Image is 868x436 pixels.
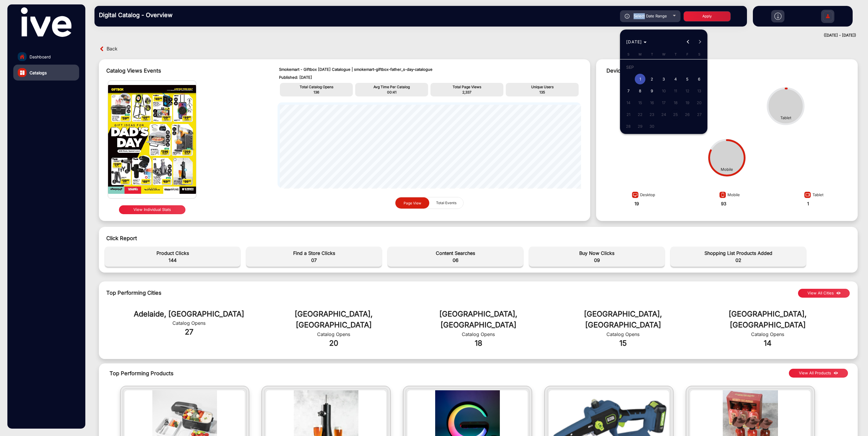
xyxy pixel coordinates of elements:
span: 27 [694,109,704,120]
button: September 24, 2025 [658,109,670,120]
span: 28 [623,121,634,132]
span: M [639,52,642,56]
button: September 27, 2025 [693,109,705,120]
button: September 22, 2025 [634,109,646,120]
button: September 11, 2025 [670,85,681,97]
button: September 7, 2025 [622,85,634,97]
span: [DATE] [626,39,642,44]
button: September 26, 2025 [681,109,693,120]
span: S [627,52,629,56]
span: 12 [682,86,693,96]
span: 29 [635,121,645,132]
span: 1 [635,74,645,84]
span: 13 [694,86,704,96]
span: 22 [635,109,645,120]
button: September 23, 2025 [646,109,658,120]
td: SEP [622,61,705,73]
button: September 14, 2025 [622,97,634,109]
button: September 15, 2025 [634,97,646,109]
button: September 3, 2025 [658,73,670,85]
button: September 28, 2025 [622,120,634,132]
span: 3 [658,74,669,84]
span: S [698,52,700,56]
span: W [662,52,665,56]
button: Choose month and year [624,37,649,47]
button: September 6, 2025 [693,73,705,85]
span: 21 [623,109,634,120]
span: 20 [694,97,704,108]
button: September 9, 2025 [646,85,658,97]
span: T [675,52,677,56]
span: 10 [658,86,669,96]
span: 14 [623,97,634,108]
span: 19 [682,97,693,108]
button: September 4, 2025 [670,73,681,85]
button: September 1, 2025 [634,73,646,85]
span: 7 [623,86,634,96]
span: 18 [670,97,681,108]
span: 24 [658,109,669,120]
button: September 21, 2025 [622,109,634,120]
span: 25 [670,109,681,120]
button: September 2, 2025 [646,73,658,85]
span: 26 [682,109,693,120]
button: September 8, 2025 [634,85,646,97]
button: September 19, 2025 [681,97,693,109]
span: 4 [670,74,681,84]
span: 5 [682,74,693,84]
button: September 25, 2025 [670,109,681,120]
span: 11 [670,86,681,96]
span: 15 [635,97,645,108]
button: September 30, 2025 [646,120,658,132]
span: 16 [647,97,657,108]
button: September 16, 2025 [646,97,658,109]
span: 23 [647,109,657,120]
span: 6 [694,74,704,84]
button: September 10, 2025 [658,85,670,97]
button: September 29, 2025 [634,120,646,132]
button: September 18, 2025 [670,97,681,109]
span: T [651,52,653,56]
button: September 12, 2025 [681,85,693,97]
button: September 5, 2025 [681,73,693,85]
button: September 13, 2025 [693,85,705,97]
span: 2 [647,74,657,84]
span: 30 [647,121,657,132]
button: September 17, 2025 [658,97,670,109]
span: F [686,52,688,56]
button: September 20, 2025 [693,97,705,109]
span: 17 [658,97,669,108]
span: 8 [635,86,645,96]
button: Previous month [682,36,694,48]
span: 9 [647,86,657,96]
